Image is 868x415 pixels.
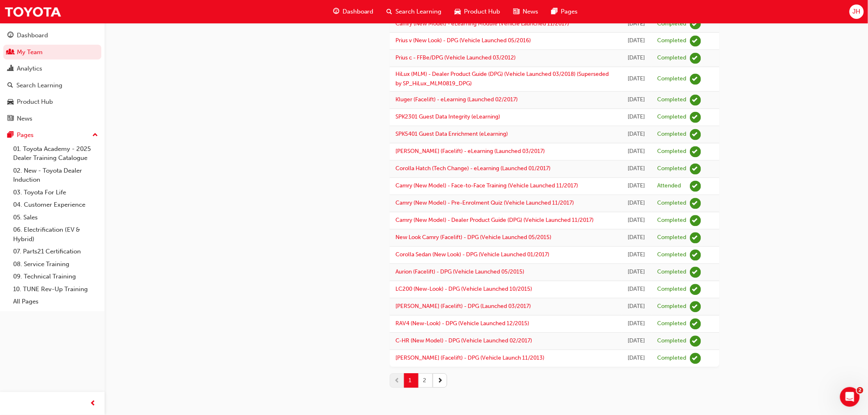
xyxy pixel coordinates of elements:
iframe: Intercom live chat [840,387,860,407]
span: pages-icon [552,7,558,17]
div: Completed [658,303,687,311]
span: pages-icon [7,132,14,139]
span: guage-icon [333,7,339,17]
a: Dashboard [3,28,101,43]
a: New Look Camry (Facelift) - DPG (Vehicle Launched 05/2015) [396,234,552,241]
div: Tue Jul 25 2017 00:00:00 GMT+1000 (Australian Eastern Standard Time) [628,285,645,294]
div: Fri May 11 2018 00:00:00 GMT+1000 (Australian Eastern Standard Time) [628,36,645,46]
div: Tue Jul 25 2017 00:00:00 GMT+1000 (Australian Eastern Standard Time) [628,268,645,277]
a: 09. Technical Training [10,270,101,283]
div: Wed Oct 25 2017 00:00:00 GMT+1000 (Australian Eastern Standard Time) [628,199,645,208]
a: 04. Customer Experience [10,198,101,211]
span: prev-icon [90,399,96,409]
span: learningRecordVerb_COMPLETE-icon [690,336,701,347]
a: My Team [3,45,101,60]
span: chart-icon [7,65,14,73]
span: people-icon [7,49,14,56]
a: Analytics [3,61,101,76]
span: 2 [857,387,863,394]
a: 05. Sales [10,211,101,224]
div: Tue Jul 25 2017 00:00:00 GMT+1000 (Australian Eastern Standard Time) [628,251,645,260]
a: SPK5401 Guest Data Enrichment (eLearning) [396,131,508,138]
a: guage-iconDashboard [327,3,380,20]
span: Product Hub [464,7,500,16]
div: Tue Jul 25 2017 00:00:00 GMT+1000 (Australian Eastern Standard Time) [628,233,645,243]
span: News [523,7,539,16]
div: Completed [658,200,687,207]
span: learningRecordVerb_COMPLETE-icon [690,36,701,47]
div: Completed [658,37,687,45]
div: Completed [658,20,687,28]
div: Product Hub [17,97,53,107]
div: News [17,114,32,123]
span: learningRecordVerb_ATTEND-icon [690,181,701,192]
a: RAV4 (New-Look) - DPG (Vehicle Launched 12/2015) [396,320,530,327]
div: Completed [658,251,687,259]
div: Wed Oct 25 2017 00:00:00 GMT+1000 (Australian Eastern Standard Time) [628,216,645,226]
a: 10. TUNE Rev-Up Training [10,283,101,296]
a: 06. Electrification (EV & Hybrid) [10,223,101,245]
span: learningRecordVerb_COMPLETE-icon [690,95,701,106]
span: up-icon [92,130,98,141]
div: Fri May 11 2018 00:00:00 GMT+1000 (Australian Eastern Standard Time) [628,19,645,29]
div: Completed [658,75,687,83]
span: learningRecordVerb_COMPLETE-icon [690,267,701,278]
div: Dashboard [17,31,48,40]
div: Wed Jan 17 2018 00:00:00 GMT+1000 (Australian Eastern Standard Time) [628,164,645,174]
a: car-iconProduct Hub [448,3,507,20]
span: learningRecordVerb_COMPLETE-icon [690,250,701,261]
span: next-icon [438,376,443,385]
div: Completed [658,55,687,62]
div: Completed [658,286,687,294]
a: C-HR (New Model) - DPG (Vehicle Launched 02/2017) [396,337,532,344]
a: pages-iconPages [545,3,585,20]
div: Tue Jul 25 2017 00:00:00 GMT+1000 (Australian Eastern Standard Time) [628,354,645,363]
button: prev-icon [390,374,404,388]
span: prev-icon [395,376,400,385]
button: Pages [3,128,101,143]
a: Product Hub [3,94,101,109]
div: Completed [658,320,687,328]
a: SPK2301 Guest Data Integrity (eLearning) [396,114,500,121]
a: News [3,111,101,126]
div: Completed [658,96,687,104]
div: Completed [658,148,687,156]
span: learningRecordVerb_COMPLETE-icon [690,74,701,85]
div: Search Learning [16,81,62,90]
div: Completed [658,234,687,242]
button: next-icon [433,374,447,388]
div: Completed [658,131,687,139]
span: learningRecordVerb_COMPLETE-icon [690,319,701,330]
div: Tue Jul 25 2017 00:00:00 GMT+1000 (Australian Eastern Standard Time) [628,302,645,312]
div: Fri May 11 2018 00:00:00 GMT+1000 (Australian Eastern Standard Time) [628,54,645,63]
span: search-icon [387,7,393,17]
div: Tue Jul 25 2017 00:00:00 GMT+1000 (Australian Eastern Standard Time) [628,337,645,346]
a: 07. Parts21 Certification [10,245,101,258]
span: Pages [561,7,578,16]
span: learningRecordVerb_COMPLETE-icon [690,53,701,64]
a: HiLux (MLM) - Dealer Product Guide (DPG) (Vehicle Launched 03/2018) (Superseded by SP_HiLux_MLM08... [396,71,609,87]
a: 01. Toyota Academy - 2025 Dealer Training Catalogue [10,143,101,164]
div: Completed [658,269,687,276]
a: Camry (New Model) - eLearning Module (Vehicle Launched 11/2017) [396,20,569,27]
div: Tue Jul 25 2017 00:00:00 GMT+1000 (Australian Eastern Standard Time) [628,319,645,329]
a: [PERSON_NAME] (Facelift) - DPG (Launched 03/2017) [396,303,531,310]
div: Sun Nov 12 2017 00:00:00 GMT+1000 (Australian Eastern Standard Time) [628,182,645,191]
img: Trak [4,2,62,21]
a: Camry (New Model) - Dealer Product Guide (DPG) (Vehicle Launched 11/2017) [396,217,594,224]
span: learningRecordVerb_COMPLETE-icon [690,129,701,140]
span: learningRecordVerb_COMPLETE-icon [690,301,701,312]
span: learningRecordVerb_COMPLETE-icon [690,112,701,123]
button: 1 [404,374,418,388]
button: JH [850,5,864,19]
div: Wed Jan 17 2018 00:00:00 GMT+1000 (Australian Eastern Standard Time) [628,147,645,157]
span: search-icon [7,82,13,89]
a: 02. New - Toyota Dealer Induction [10,164,101,186]
span: news-icon [7,115,14,123]
a: Prius c - FFBe/DPG (Vehicle Launched 03/2012) [396,55,516,62]
div: Fri Feb 02 2018 00:00:00 GMT+1000 (Australian Eastern Standard Time) [628,113,645,122]
a: Camry (New Model) - Face-to-Face Training (Vehicle Launched 11/2017) [396,182,578,189]
span: learningRecordVerb_COMPLETE-icon [690,353,701,364]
